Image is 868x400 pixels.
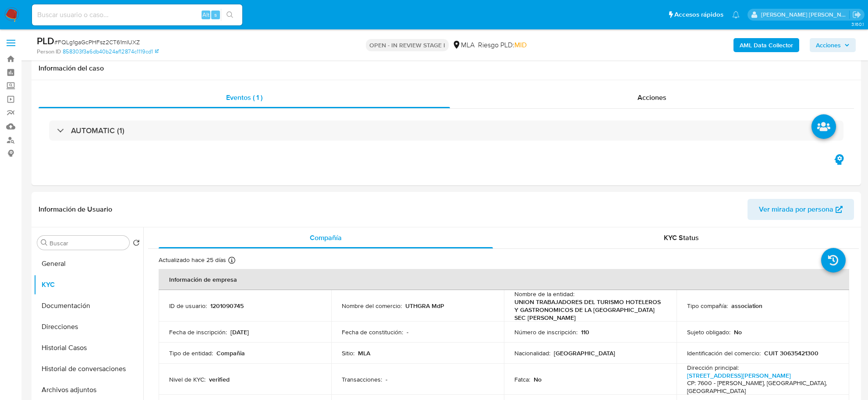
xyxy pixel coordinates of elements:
[514,349,550,357] p: Nacionalidad :
[759,199,833,220] span: Ver mirada por persona
[34,358,143,379] button: Historial de conversaciones
[216,349,245,357] p: Compañia
[852,10,861,19] a: Salir
[405,302,444,310] p: UTHGRA MdP
[37,48,61,56] b: Person ID
[748,199,854,220] button: Ver mirada por persona
[734,328,742,336] p: No
[209,375,230,383] p: verified
[581,328,589,336] p: 110
[32,9,242,21] input: Buscar usuario o caso...
[514,290,574,298] p: Nombre de la entidad :
[452,40,475,50] div: MLA
[39,64,854,73] h1: Información del caso
[37,34,54,48] b: PLD
[816,38,841,52] span: Acciones
[740,38,793,52] b: AML Data Collector
[226,92,262,103] span: Eventos ( 1 )
[49,120,843,141] div: AUTOMATIC (1)
[214,11,217,19] span: s
[342,302,402,310] p: Nombre del comercio :
[54,38,140,46] span: # FQLg1gaGcPHFsz2CT61mIUXZ
[133,239,140,249] button: Volver al orden por defecto
[34,295,143,316] button: Documentación
[687,371,791,380] a: [STREET_ADDRESS][PERSON_NAME]
[664,233,699,243] span: KYC Status
[731,302,762,310] p: association
[34,253,143,274] button: General
[358,349,370,357] p: MLA
[63,48,159,56] a: 858303f3a6db40b24af12874c1119cd1
[687,379,835,395] h4: CP: 7600 - [PERSON_NAME], [GEOGRAPHIC_DATA], [GEOGRAPHIC_DATA]
[159,269,849,290] th: Información de empresa
[514,328,577,336] p: Número de inscripción :
[674,10,723,19] span: Accesos rápidos
[39,205,112,214] h1: Información de Usuario
[50,239,126,247] input: Buscar
[366,39,449,51] p: OPEN - IN REVIEW STAGE I
[34,316,143,337] button: Direcciones
[761,11,850,19] p: mayra.pernia@mercadolibre.com
[169,328,227,336] p: Fecha de inscripción :
[230,328,249,336] p: [DATE]
[342,328,403,336] p: Fecha de constitución :
[407,328,408,336] p: -
[534,375,542,383] p: No
[34,337,143,358] button: Historial Casos
[638,92,666,103] span: Acciones
[310,233,342,243] span: Compañía
[71,126,124,135] h3: AUTOMATIC (1)
[386,375,387,383] p: -
[687,302,728,310] p: Tipo compañía :
[514,40,527,50] span: MID
[169,375,205,383] p: Nivel de KYC :
[41,239,48,246] button: Buscar
[810,38,856,52] button: Acciones
[764,349,818,357] p: CUIT 30635421300
[514,298,663,322] p: UNION TRABAJADORES DEL TURISMO HOTELEROS Y GASTRONOMICOS DE LA [GEOGRAPHIC_DATA] SEC [PERSON_NAME]
[210,302,244,310] p: 1201090745
[687,349,761,357] p: Identificación del comercio :
[342,349,354,357] p: Sitio :
[159,256,226,264] p: Actualizado hace 25 días
[169,349,213,357] p: Tipo de entidad :
[733,38,799,52] button: AML Data Collector
[554,349,615,357] p: [GEOGRAPHIC_DATA]
[202,11,209,19] span: Alt
[687,328,730,336] p: Sujeto obligado :
[169,302,207,310] p: ID de usuario :
[478,40,527,50] span: Riesgo PLD:
[687,364,739,372] p: Dirección principal :
[732,11,740,18] a: Notificaciones
[514,375,530,383] p: Fatca :
[34,274,143,295] button: KYC
[342,375,382,383] p: Transacciones :
[221,9,239,21] button: search-icon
